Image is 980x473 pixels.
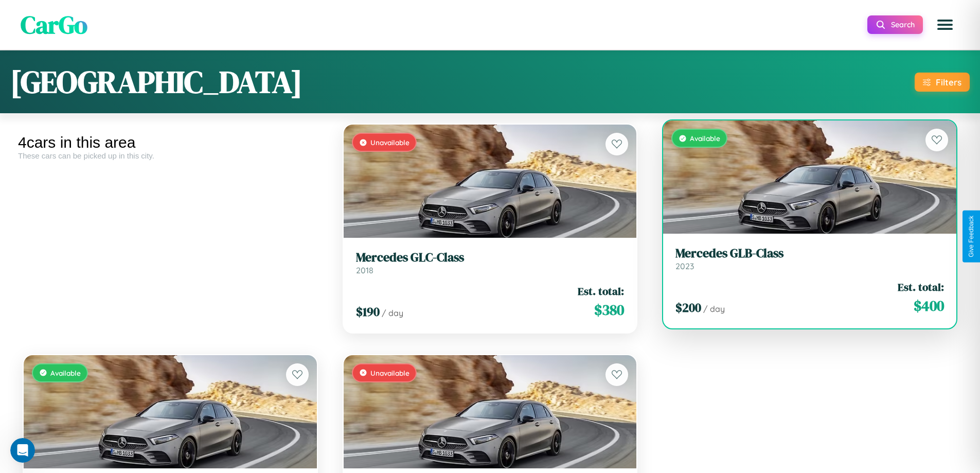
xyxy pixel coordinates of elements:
div: 4 cars in this area [18,134,323,151]
span: 2018 [356,265,373,275]
div: Filters [936,77,961,87]
span: / day [703,304,725,314]
iframe: Intercom live chat [10,438,35,463]
h3: Mercedes GLB-Class [675,246,944,261]
a: Mercedes GLC-Class2018 [356,250,625,275]
span: $ 190 [356,303,380,320]
button: Search [867,15,923,34]
span: Available [690,134,720,143]
span: / day [382,308,403,318]
span: Search [891,20,915,29]
h1: [GEOGRAPHIC_DATA] [10,61,302,103]
span: 2023 [675,261,694,271]
button: Open menu [931,10,959,39]
span: Unavailable [370,138,409,147]
span: CarGo [21,8,87,42]
span: $ 200 [675,299,701,316]
span: $ 400 [914,295,944,316]
div: These cars can be picked up in this city. [18,151,323,160]
h3: Mercedes GLC-Class [356,250,625,265]
span: Available [50,369,81,377]
button: Filters [915,73,970,92]
span: Est. total: [898,279,944,294]
span: Unavailable [370,369,409,377]
span: Est. total: [578,284,624,299]
span: $ 380 [594,300,624,320]
a: Mercedes GLB-Class2023 [675,246,944,271]
div: Give Feedback [968,216,975,257]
